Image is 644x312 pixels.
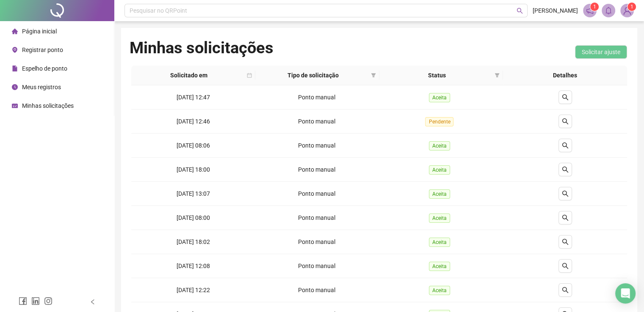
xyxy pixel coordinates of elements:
[627,3,636,11] sup: Atualize o seu contato no menu Meus Dados
[177,94,210,101] span: [DATE] 12:47
[245,69,254,82] span: calendar
[493,69,501,82] span: filter
[562,214,569,221] span: search
[298,118,335,125] span: Ponto manual
[429,286,450,295] span: Aceita
[605,7,612,14] span: bell
[562,94,569,101] span: search
[298,166,335,173] span: Ponto manual
[425,117,453,126] span: Pendente
[177,214,210,221] span: [DATE] 08:00
[298,263,335,269] span: Ponto manual
[298,287,335,293] span: Ponto manual
[22,84,61,90] span: Meus registros
[12,103,18,109] span: schedule
[383,71,492,80] span: Status
[177,287,210,293] span: [DATE] 12:22
[177,263,210,269] span: [DATE] 12:08
[259,71,368,80] span: Tipo de solicitação
[12,28,18,34] span: home
[135,71,243,80] span: Solicitado em
[369,69,378,82] span: filter
[562,142,569,149] span: search
[371,73,376,78] span: filter
[22,28,57,35] span: Página inicial
[517,8,523,14] span: search
[562,263,569,269] span: search
[429,93,450,102] span: Aceita
[90,299,96,305] span: left
[586,7,594,14] span: notification
[562,190,569,197] span: search
[12,66,18,71] span: file
[298,238,335,245] span: Ponto manual
[429,165,450,175] span: Aceita
[562,287,569,293] span: search
[12,47,18,53] span: environment
[22,65,67,72] span: Espelho de ponto
[298,190,335,197] span: Ponto manual
[429,141,450,151] span: Aceita
[562,166,569,173] span: search
[621,4,633,17] img: 86092
[429,238,450,247] span: Aceita
[429,262,450,271] span: Aceita
[298,142,335,149] span: Ponto manual
[429,213,450,223] span: Aceita
[593,4,596,10] span: 1
[298,94,335,101] span: Ponto manual
[22,47,63,53] span: Registrar ponto
[177,238,210,245] span: [DATE] 18:02
[615,283,636,304] div: Open Intercom Messenger
[630,4,633,10] span: 1
[495,73,500,78] span: filter
[429,189,450,199] span: Aceita
[177,166,210,173] span: [DATE] 18:00
[31,297,40,305] span: linkedin
[130,38,274,57] h1: Minhas solicitações
[12,84,18,90] span: clock-circle
[22,102,74,109] span: Minhas solicitações
[575,45,627,59] button: Solicitar ajuste
[44,297,53,305] span: instagram
[503,66,627,85] th: Detalhes
[247,73,252,78] span: calendar
[590,3,599,11] sup: 1
[19,297,27,305] span: facebook
[582,47,620,57] span: Solicitar ajuste
[533,6,578,15] span: [PERSON_NAME]
[177,118,210,125] span: [DATE] 12:46
[562,238,569,245] span: search
[562,118,569,125] span: search
[177,190,210,197] span: [DATE] 13:07
[298,214,335,221] span: Ponto manual
[177,142,210,149] span: [DATE] 08:06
